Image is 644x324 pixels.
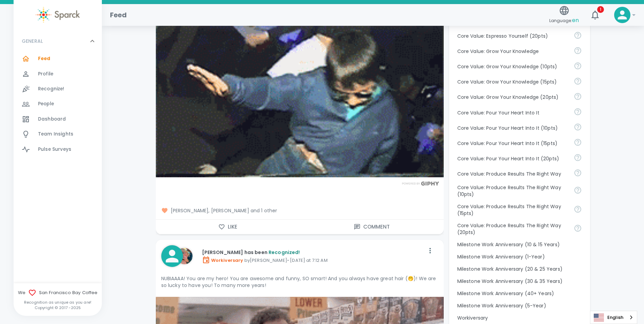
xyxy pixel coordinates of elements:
[457,78,569,85] p: Core Value: Grow Your Knowledge (15pts)
[457,203,569,217] p: Core Value: Produce Results The Right Way (15pts)
[14,67,102,82] a: Profile
[574,47,582,55] svg: Follow your curiosity and learn together
[457,290,582,297] p: Milestone Work Anniversary (40+ Years)
[457,266,582,272] p: Milestone Work Anniversary (20 & 25 Years)
[38,101,54,107] span: People
[14,127,102,142] a: Team Insights
[547,3,582,27] button: Language:en
[161,207,438,214] span: [PERSON_NAME], [PERSON_NAME] and 1 other
[457,63,569,70] p: Core Value: Grow Your Knowledge (10pts)
[574,31,582,39] svg: Share your voice and your ideas
[457,33,569,39] p: Core Value: Espresso Yourself (20pts)
[457,314,582,321] p: Workiversary
[14,82,102,96] a: Recognize!
[202,257,243,264] span: Workiversary
[269,249,300,256] span: Recognized!
[400,181,441,186] img: Powered by GIPHY
[14,51,102,66] a: Feed
[14,305,102,310] p: Copyright © 2017 - 2025
[156,220,300,234] button: Like
[457,253,582,260] p: Milestone Work Anniversary (1-Year)
[572,16,579,24] span: en
[202,249,425,256] p: [PERSON_NAME] has been
[38,55,51,62] span: Feed
[457,109,569,116] p: Core Value: Pour Your Heart Into It
[14,96,102,111] a: People
[457,241,582,248] p: Milestone Work Anniversary (10 & 15 Years)
[14,51,102,160] div: GENERAL
[574,138,582,146] svg: Come to work to make a difference in your own way
[574,154,582,162] svg: Come to work to make a difference in your own way
[161,275,438,289] p: NUBIAAAA! You are my hero! You are awesome and funny, SO smart! And you always have great hair (🤭...
[14,142,102,157] a: Pulse Surveys
[300,220,444,234] button: Comment
[14,289,102,297] span: We San Francisco Bay Coffee
[574,92,582,101] svg: Follow your curiosity and learn together
[574,108,582,116] svg: Come to work to make a difference in your own way
[22,38,43,44] p: GENERAL
[202,256,425,264] p: by [PERSON_NAME] • [DATE] at 7:12 AM
[38,131,73,138] span: Team Insights
[574,169,582,177] svg: Find success working together and doing the right thing
[587,7,603,23] button: 1
[38,71,53,77] span: Profile
[457,48,569,55] p: Core Value: Grow Your Knowledge
[14,112,102,127] a: Dashboard
[38,116,66,123] span: Dashboard
[457,222,569,236] p: Core Value: Produce Results The Right Way (20pts)
[36,7,80,23] img: Sparck logo
[457,302,582,309] p: Milestone Work Anniversary (5-Year)
[457,155,569,162] p: Core Value: Pour Your Heart Into It (20pts)
[38,86,65,92] span: Recognize!
[457,125,569,131] p: Core Value: Pour Your Heart Into It (10pts)
[597,6,604,13] span: 1
[110,10,127,20] h1: Feed
[457,184,569,198] p: Core Value: Produce Results The Right Way (10pts)
[574,123,582,131] svg: Come to work to make a difference in your own way
[14,31,102,51] div: GENERAL
[457,278,582,285] p: Milestone Work Anniversary (30 & 35 Years)
[590,311,637,324] a: English
[590,311,637,324] aside: Language selected: English
[574,224,582,232] svg: Find success working together and doing the right thing
[14,7,102,23] a: Sparck logo
[14,300,102,305] p: Recognition as unique as you are!
[457,140,569,147] p: Core Value: Pour Your Heart Into It (15pts)
[574,77,582,85] svg: Follow your curiosity and learn together
[574,186,582,194] svg: Find success working together and doing the right thing
[549,16,579,25] span: Language:
[574,62,582,70] svg: Follow your curiosity and learn together
[457,170,569,177] p: Core Value: Produce Results The Right Way
[38,146,71,153] span: Pulse Surveys
[176,248,192,264] img: Picture of Emily Eaton
[590,311,637,324] div: Language
[457,94,569,101] p: Core Value: Grow Your Knowledge (20pts)
[574,205,582,213] svg: Find success working together and doing the right thing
